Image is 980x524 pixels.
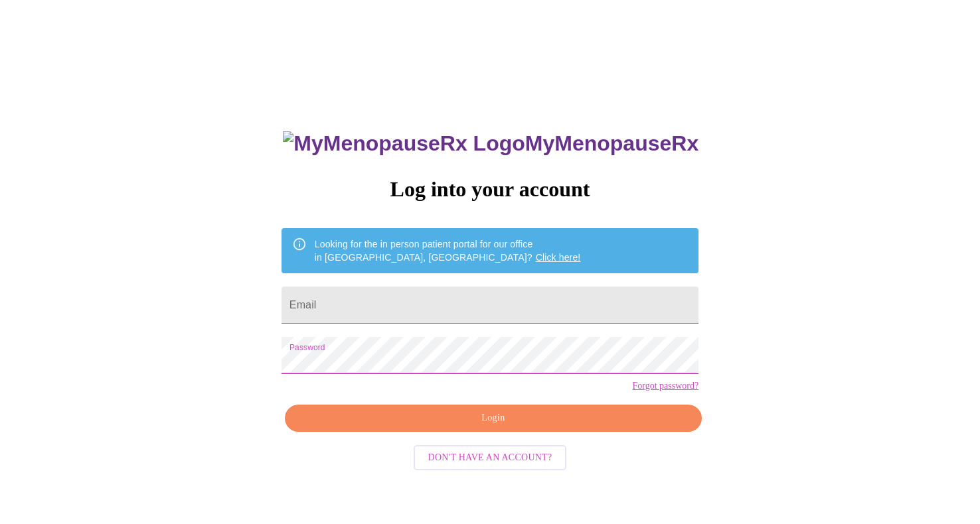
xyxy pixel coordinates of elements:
a: Click here! [536,252,581,263]
img: MyMenopauseRx Logo [283,131,525,156]
button: Don't have an account? [414,445,567,471]
span: Don't have an account? [428,450,552,466]
h3: MyMenopauseRx [283,131,698,156]
span: Login [300,410,687,426]
button: Login [285,405,702,432]
h3: Log into your account [282,177,698,202]
a: Don't have an account? [410,450,570,462]
a: Forgot password? [632,381,698,391]
div: Looking for the in person patient portal for our office in [GEOGRAPHIC_DATA], [GEOGRAPHIC_DATA]? [315,232,581,269]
